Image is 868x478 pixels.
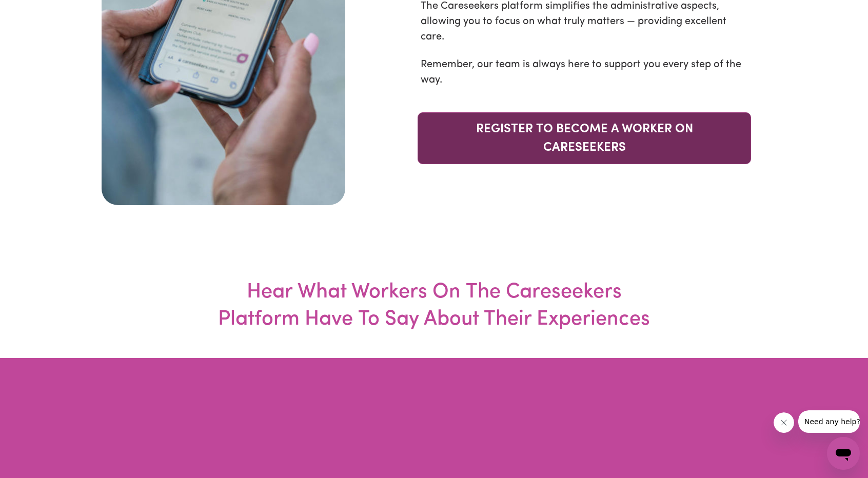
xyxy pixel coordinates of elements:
[418,112,751,164] a: REGISTER TO BECOME A WORKER ON CARESEEKERS
[6,7,62,15] span: Need any help?
[827,437,860,470] iframe: Button to launch messaging window
[774,412,794,433] iframe: Close message
[798,410,860,433] iframe: Message from company
[421,57,748,88] p: Remember, our team is always here to support you every step of the way.
[214,254,654,358] h3: Hear What Workers On The Careseekers Platform Have To Say About Their Experiences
